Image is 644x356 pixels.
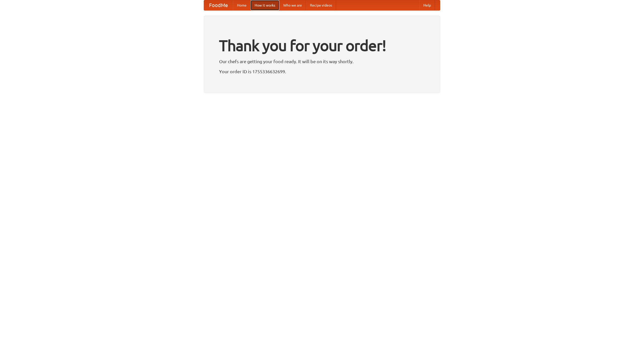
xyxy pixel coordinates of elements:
[219,68,425,75] p: Your order ID is 1755336632699.
[419,0,435,10] a: Help
[251,0,279,10] a: How it works
[279,0,306,10] a: Who we are
[233,0,251,10] a: Home
[306,0,336,10] a: Recipe videos
[219,58,425,65] p: Our chefs are getting your food ready. It will be on its way shortly.
[219,33,425,58] h1: Thank you for your order!
[204,0,233,10] a: FoodMe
